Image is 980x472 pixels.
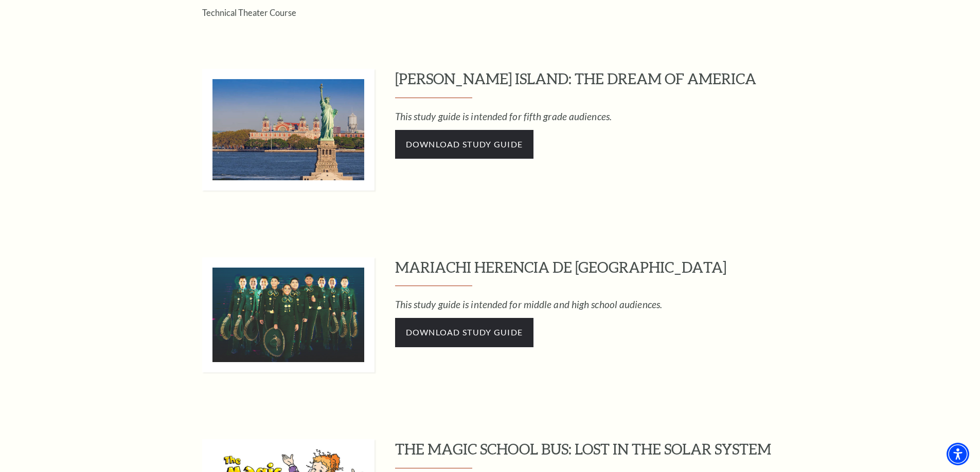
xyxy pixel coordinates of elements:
[395,69,809,98] h3: [PERSON_NAME] ISLAND: THE DREAM OF AMERICA
[947,443,969,465] div: Accessibility Menu
[406,139,523,149] span: Download Study Guide
[202,69,375,191] img: ELLIS ISLAND: THE DREAM OF AMERICA
[395,318,534,347] a: Download Study Guide - open in a new tab
[202,8,296,17] a: Technical Theater Course
[395,130,534,159] a: Download Study Guide - open in a new tab
[202,257,375,373] img: MARIACHI HERENCIA DE MÉXICO
[395,439,809,468] h3: THE MAGIC SCHOOL BUS: LOST IN THE SOLAR SYSTEM
[395,298,663,310] em: This study guide is intended for middle and high school audiences.
[395,110,612,122] em: This study guide is intended for fifth grade audiences.
[406,327,523,337] span: Download Study Guide
[395,257,809,287] h3: MARIACHI HERENCIA DE [GEOGRAPHIC_DATA]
